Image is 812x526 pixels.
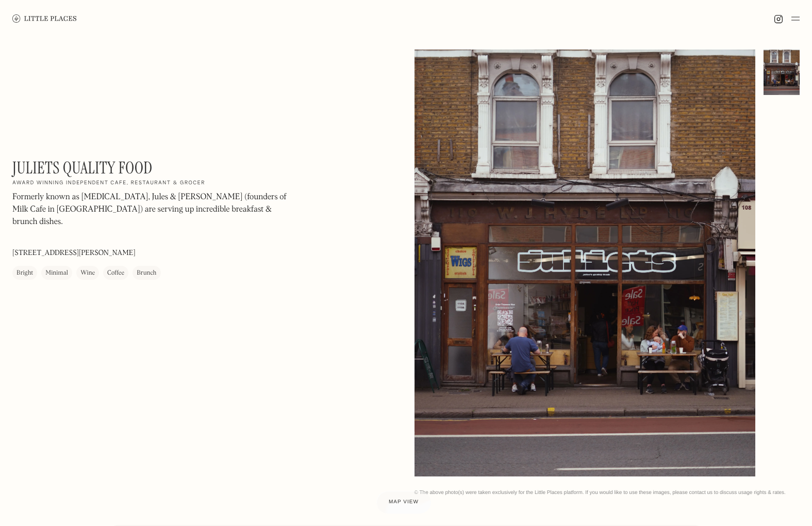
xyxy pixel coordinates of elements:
div: Wine [80,268,95,278]
div: Bright [16,268,33,278]
span: Map view [389,499,419,505]
p: Formerly known as [MEDICAL_DATA], Jules & [PERSON_NAME] (founders of Milk Cafe in [GEOGRAPHIC_DAT... [12,191,291,241]
a: Map view [376,491,431,514]
h1: Juliets Quality Food [12,158,153,178]
div: © The above photo(s) were taken exclusively for the Little Places platform. If you would like to ... [415,489,800,496]
p: [STREET_ADDRESS][PERSON_NAME] [12,248,136,259]
div: Coffee [107,268,124,278]
div: Minimal [45,268,68,278]
h2: Award winning independent cafe, restaurant & grocer [12,180,205,187]
div: Brunch [137,268,156,278]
